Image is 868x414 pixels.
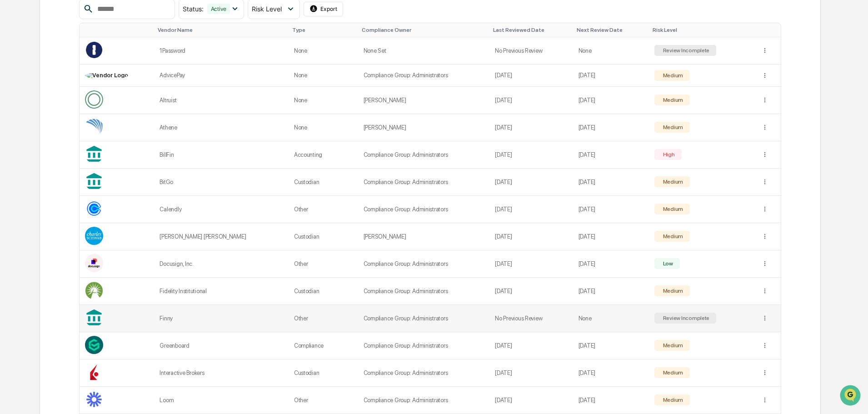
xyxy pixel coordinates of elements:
[87,27,150,33] div: Toggle SortBy
[661,72,683,79] div: Medium
[160,315,283,322] div: Finny
[158,27,284,33] div: Toggle SortBy
[489,65,573,87] td: [DATE]
[489,169,573,196] td: [DATE]
[661,260,673,267] div: Low
[661,151,675,158] div: High
[358,141,489,169] td: Compliance Group: Administrators
[85,363,103,381] img: Vendor Logo
[653,27,752,33] div: Toggle SortBy
[573,65,649,87] td: [DATE]
[160,233,283,240] div: [PERSON_NAME] [PERSON_NAME]
[577,27,645,33] div: Toggle SortBy
[358,305,489,332] td: Compliance Group: Administrators
[763,27,777,33] div: Toggle SortBy
[289,114,358,141] td: None
[31,79,115,86] div: We're available if you need us!
[289,141,358,169] td: Accounting
[18,132,57,141] span: Data Lookup
[489,305,573,332] td: No Previous Review
[661,97,683,103] div: Medium
[489,278,573,305] td: [DATE]
[90,154,110,161] span: Pylon
[289,87,358,114] td: None
[160,397,283,404] div: Loom
[362,27,486,33] div: Toggle SortBy
[9,115,16,123] div: 🖐️
[573,305,649,332] td: None
[489,37,573,65] td: No Previous Review
[160,72,283,79] div: AdvicePay
[573,387,649,414] td: [DATE]
[183,5,204,13] span: Status :
[31,70,149,79] div: Start new chat
[304,2,344,16] button: Export
[489,387,573,414] td: [DATE]
[85,90,103,109] img: Vendor Logo
[160,179,283,185] div: BitGo
[573,250,649,278] td: [DATE]
[573,169,649,196] td: [DATE]
[9,19,165,34] p: How can we help?
[160,342,283,349] div: Greenboard
[573,278,649,305] td: [DATE]
[839,384,863,409] iframe: Open customer support
[289,250,358,278] td: Other
[75,115,113,124] span: Attestations
[160,260,283,267] div: Docusign, Inc.
[358,387,489,414] td: Compliance Group: Administrators
[9,70,25,86] img: 1746055101610-c473b297-6a78-478c-a979-82029cc54cd1
[358,87,489,114] td: [PERSON_NAME]
[493,27,569,33] div: Toggle SortBy
[358,65,489,87] td: Compliance Group: Administrators
[160,369,283,376] div: Interactive Brokers
[252,5,282,13] span: Risk Level
[358,114,489,141] td: [PERSON_NAME]
[66,115,73,123] div: 🗄️
[160,151,283,158] div: BillFin
[289,223,358,250] td: Custodian
[85,118,103,136] img: Vendor Logo
[661,233,683,239] div: Medium
[160,206,283,213] div: Calendly
[489,359,573,387] td: [DATE]
[358,37,489,65] td: None Set
[661,124,683,130] div: Medium
[289,37,358,65] td: None
[661,47,710,54] div: Review Incomplete
[85,281,103,299] img: Vendor Logo
[9,133,16,140] div: 🔎
[85,254,103,272] img: Vendor Logo
[289,387,358,414] td: Other
[160,97,283,104] div: Altruist
[489,114,573,141] td: [DATE]
[5,128,61,145] a: 🔎Data Lookup
[573,114,649,141] td: [DATE]
[289,305,358,332] td: Other
[85,72,128,79] img: Vendor Logo
[573,141,649,169] td: [DATE]
[661,288,683,294] div: Medium
[489,250,573,278] td: [DATE]
[289,196,358,223] td: Other
[573,87,649,114] td: [DATE]
[358,250,489,278] td: Compliance Group: Administrators
[160,124,283,131] div: Athene
[64,154,110,161] a: Powered byPylon
[160,47,283,54] div: 1Password
[18,115,59,124] span: Preclearance
[358,359,489,387] td: Compliance Group: Administrators
[661,342,683,349] div: Medium
[489,196,573,223] td: [DATE]
[85,41,103,59] img: Vendor Logo
[358,196,489,223] td: Compliance Group: Administrators
[160,288,283,294] div: Fidelity Institutional
[661,315,710,321] div: Review Incomplete
[573,359,649,387] td: [DATE]
[85,227,103,245] img: Vendor Logo
[5,111,62,127] a: 🖐️Preclearance
[85,390,103,409] img: Vendor Logo
[489,332,573,359] td: [DATE]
